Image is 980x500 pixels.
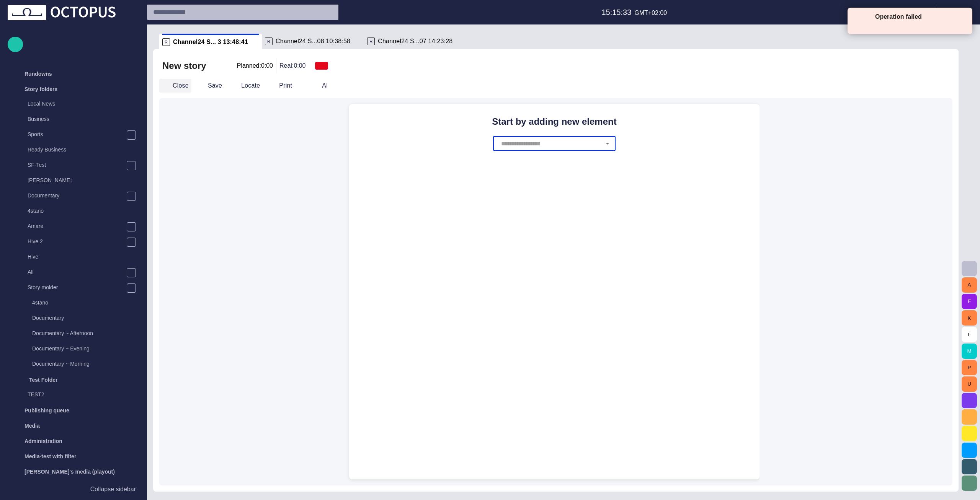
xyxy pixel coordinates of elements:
[309,79,331,93] button: AI
[276,37,350,45] span: Channel24 S...08 10:38:58
[24,453,76,460] p: Media-test with filter
[962,344,977,359] button: M
[194,79,225,93] button: Save
[28,130,126,138] p: Sports
[12,280,139,372] div: Story molder4stanoDocumentaryDocumentary ~ AfternoonDocumentary ~ EveningDocumentary ~ Morning
[28,253,139,261] p: Hive
[17,311,139,326] div: Documentary
[12,388,139,403] div: TEST2
[875,12,959,21] p: Operation failed
[262,34,364,49] div: RChannel24 S...08 10:38:58
[367,37,375,45] p: R
[32,345,139,352] p: Documentary ~ Evening
[29,376,57,384] p: Test Folder
[12,219,139,235] div: Amare
[32,314,139,322] p: Documentary
[24,422,40,430] p: Media
[17,326,139,342] div: Documentary ~ Afternoon
[28,268,126,276] p: All
[279,61,306,70] p: Real: 0:00
[962,327,977,342] button: L
[28,161,126,169] p: SF-Test
[8,66,139,482] ul: main menu
[8,403,139,418] div: Publishing queue
[266,79,305,93] button: Print
[8,5,116,20] img: Octopus News Room
[962,277,977,293] button: A
[173,38,248,46] span: Channel24 S... 3 13:48:41
[601,6,631,18] h6: 15:15:33
[378,37,452,45] span: Channel24 S...07 14:23:28
[228,79,263,93] button: Locate
[28,115,139,123] p: Business
[364,34,466,49] div: RChannel24 S...07 14:23:28
[162,60,206,72] h2: New story
[28,207,139,215] p: 4stano
[12,265,139,280] div: All
[265,37,273,45] p: R
[28,100,139,107] p: Local News
[12,250,139,265] div: Hive
[12,127,139,143] div: Sports
[8,449,139,464] div: Media-test with filter
[355,116,753,127] h2: Start by adding new element
[12,112,139,127] div: Business
[8,464,139,479] div: [PERSON_NAME]'s media (playout)
[28,283,126,291] p: Story molder
[159,79,191,93] button: Close
[17,296,139,311] div: 4stano
[12,204,139,219] div: 4stano
[28,176,139,184] p: [PERSON_NAME]
[12,158,139,173] div: SF-Test
[940,5,975,18] button: SV
[12,235,139,250] div: Hive 2
[962,376,977,392] button: U
[24,468,115,476] p: [PERSON_NAME]'s media (playout)
[32,299,139,306] p: 4stano
[634,8,667,18] p: GMT+02:00
[962,310,977,326] button: K
[32,360,139,368] p: Documentary ~ Morning
[162,38,170,46] p: R
[24,407,69,414] p: Publishing queue
[24,437,62,445] p: Administration
[962,294,977,309] button: F
[12,143,139,158] div: Ready Business
[28,238,126,245] p: Hive 2
[90,485,136,494] p: Collapse sidebar
[24,70,52,78] p: Rundowns
[159,34,262,49] div: RChannel24 S... 3 13:48:41
[8,418,139,433] div: Media
[17,357,139,372] div: Documentary ~ Morning
[12,97,139,112] div: Local News
[8,482,139,497] button: Collapse sidebar
[962,360,977,375] button: P
[237,61,273,70] p: Planned: 0:00
[17,342,139,357] div: Documentary ~ Evening
[24,85,57,93] p: Story folders
[32,329,139,337] p: Documentary ~ Afternoon
[12,173,139,189] div: [PERSON_NAME]
[28,146,139,153] p: Ready Business
[28,391,139,398] p: TEST2
[28,222,126,230] p: Amare
[12,189,139,204] div: Documentary
[602,138,613,149] button: Open
[28,192,126,199] p: Documentary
